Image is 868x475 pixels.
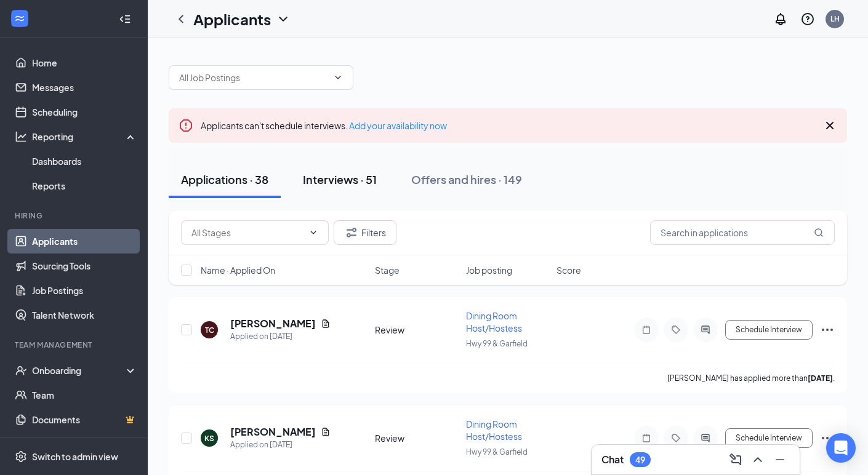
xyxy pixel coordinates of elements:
button: Schedule Interview [725,428,813,448]
b: [DATE] [808,373,833,383]
h5: [PERSON_NAME] [230,425,316,439]
span: Hwy 99 & Garfield [466,447,528,457]
a: DocumentsCrown [32,407,137,432]
a: Scheduling [32,100,137,124]
a: Messages [32,75,137,100]
input: All Stages [191,226,303,239]
svg: ChevronDown [308,228,318,237]
svg: Notifications [773,12,788,26]
div: Review [375,432,459,444]
a: Dashboards [32,149,137,174]
h5: [PERSON_NAME] [230,317,316,330]
div: Interviews · 51 [303,172,377,187]
span: Dining Room Host/Hostess [466,310,522,333]
svg: Tag [669,433,683,443]
svg: Note [639,433,654,443]
span: Stage [375,264,400,276]
a: Applicants [32,229,137,253]
a: Add your availability now [349,120,447,131]
div: Applied on [DATE] [230,439,331,451]
a: Team [32,383,137,407]
svg: ActiveChat [698,325,713,335]
h1: Applicants [193,9,271,30]
p: [PERSON_NAME] has applied more than . [667,373,835,383]
svg: Filter [344,225,359,240]
a: SurveysCrown [32,432,137,457]
svg: Collapse [119,13,131,25]
div: Review [375,324,459,336]
svg: Ellipses [820,431,835,445]
svg: ChevronUp [750,452,765,467]
svg: ComposeMessage [728,452,743,467]
a: Talent Network [32,303,137,327]
svg: UserCheck [15,364,27,377]
a: Job Postings [32,278,137,303]
button: ComposeMessage [726,450,745,469]
svg: Minimize [773,452,787,467]
div: Applied on [DATE] [230,330,331,343]
svg: Note [639,325,654,335]
button: Filter Filters [334,220,396,245]
svg: WorkstreamLogo [14,12,26,25]
div: 49 [635,455,645,465]
span: Job posting [466,264,512,276]
span: Score [557,264,581,276]
button: ChevronUp [748,450,768,469]
svg: MagnifyingGlass [814,228,824,237]
svg: Error [179,118,193,133]
button: Schedule Interview [725,320,813,340]
svg: Document [321,427,331,437]
div: Open Intercom Messenger [826,433,856,463]
div: Reporting [32,130,138,143]
svg: ChevronLeft [174,12,188,26]
input: Search in applications [650,220,835,245]
a: Reports [32,174,137,198]
svg: ChevronDown [333,73,343,82]
svg: Ellipses [820,322,835,337]
svg: Analysis [15,130,27,143]
span: Applicants can't schedule interviews. [201,120,447,131]
a: Sourcing Tools [32,253,137,278]
span: Hwy 99 & Garfield [466,339,528,348]
svg: Settings [15,450,27,463]
input: All Job Postings [179,71,328,84]
div: Applications · 38 [181,172,268,187]
svg: Cross [822,118,837,133]
svg: ChevronDown [276,12,291,26]
svg: Document [321,319,331,329]
div: Offers and hires · 149 [411,172,522,187]
div: Switch to admin view [32,450,118,463]
div: Hiring [15,210,135,221]
svg: QuestionInfo [800,12,815,26]
svg: Tag [669,325,683,335]
a: Home [32,50,137,75]
div: LH [830,14,840,24]
div: KS [204,433,214,444]
span: Name · Applied On [201,264,275,276]
div: Onboarding [32,364,127,377]
h3: Chat [601,453,624,466]
button: Minimize [770,450,790,469]
div: Team Management [15,340,135,350]
span: Dining Room Host/Hostess [466,418,522,442]
div: TC [205,325,214,335]
svg: ActiveChat [698,433,713,443]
